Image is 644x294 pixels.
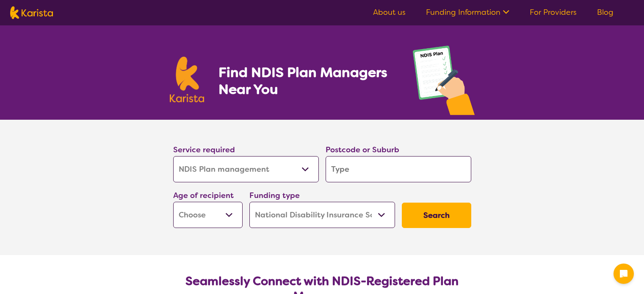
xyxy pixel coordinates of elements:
[218,64,395,98] h1: Find NDIS Plan Managers Near You
[10,6,53,19] img: Karista logo
[173,190,234,201] label: Age of recipient
[326,145,399,155] label: Postcode or Suburb
[402,203,471,228] button: Search
[413,46,475,120] img: plan-management
[173,145,235,155] label: Service required
[326,156,471,182] input: Type
[373,7,406,17] a: About us
[170,57,205,102] img: Karista logo
[530,7,577,17] a: For Providers
[249,190,300,201] label: Funding type
[597,7,614,17] a: Blog
[426,7,509,17] a: Funding Information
